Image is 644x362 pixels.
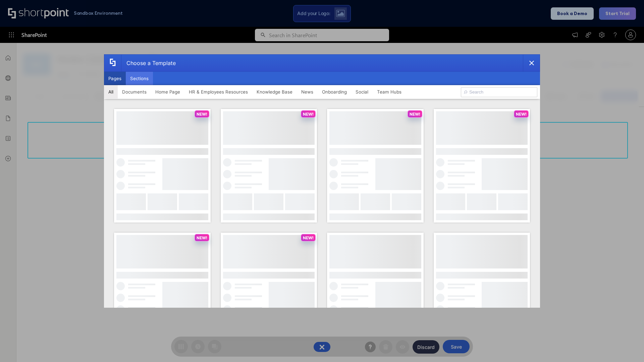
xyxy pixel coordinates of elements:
[197,112,207,117] p: NEW!
[197,235,207,240] p: NEW!
[351,85,373,99] button: Social
[126,72,153,85] button: Sections
[461,87,537,97] input: Search
[118,85,151,99] button: Documents
[610,330,644,362] iframe: Chat Widget
[184,85,252,99] button: HR & Employees Resources
[121,55,176,71] div: Choose a Template
[303,112,314,117] p: NEW!
[516,112,527,117] p: NEW!
[252,85,297,99] button: Knowledge Base
[104,85,118,99] button: All
[318,85,351,99] button: Onboarding
[151,85,184,99] button: Home Page
[297,85,318,99] button: News
[303,235,314,240] p: NEW!
[410,112,420,117] p: NEW!
[104,54,540,308] div: template selector
[104,72,126,85] button: Pages
[373,85,406,99] button: Team Hubs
